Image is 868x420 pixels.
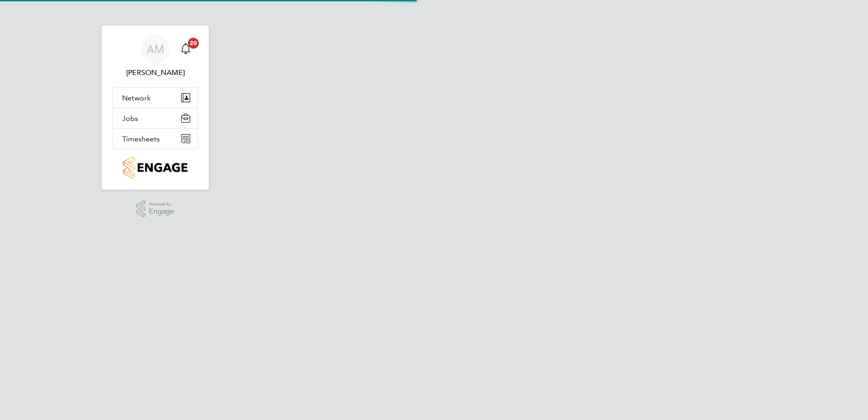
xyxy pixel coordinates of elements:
a: AM[PERSON_NAME] [113,35,198,78]
a: Powered byEngage [136,200,175,218]
img: countryside-properties-logo-retina.png [123,156,187,179]
span: Network [122,94,151,102]
span: AM [147,43,164,55]
button: Jobs [113,108,197,128]
a: 20 [177,35,195,64]
a: Go to home page [113,156,198,179]
nav: Main navigation [102,25,209,190]
span: Powered by [149,200,174,208]
span: Alex Moss [113,67,198,78]
span: Engage [149,208,174,215]
span: Jobs [122,114,138,123]
span: Timesheets [122,135,160,143]
button: Network [113,88,197,108]
span: 20 [188,38,199,49]
button: Timesheets [113,129,197,149]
